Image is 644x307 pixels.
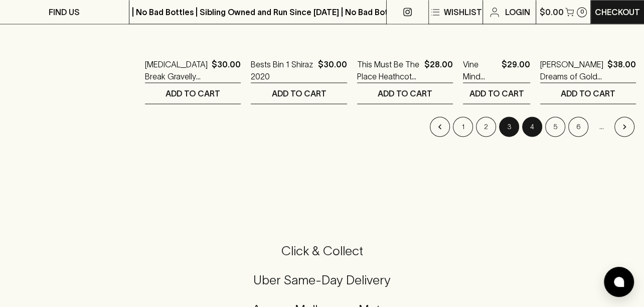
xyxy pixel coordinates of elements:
[545,117,565,137] button: Go to page 5
[522,117,542,137] button: Go to page 4
[430,117,450,137] button: Go to previous page
[561,87,615,99] p: ADD TO CART
[272,87,327,99] p: ADD TO CART
[568,117,588,137] button: Go to page 6
[145,83,241,104] button: ADD TO CART
[580,9,584,15] p: 0
[378,87,432,99] p: ADD TO CART
[502,58,530,82] p: $29.00
[251,58,314,82] a: Bests Bin 1 Shiraz 2020
[145,58,208,82] a: [MEDICAL_DATA] Break Gravelly Gully Central Otago Pinot Noir 2023
[12,243,632,259] h5: Click & Collect
[357,83,453,104] button: ADD TO CART
[318,58,347,82] p: $30.00
[463,83,530,104] button: ADD TO CART
[166,87,220,99] p: ADD TO CART
[12,272,632,288] h5: Uber Same-Day Delivery
[251,83,347,104] button: ADD TO CART
[453,117,473,137] button: Go to page 1
[476,117,496,137] button: Go to page 2
[539,6,563,18] p: $0.00
[443,6,481,18] p: Wishlist
[591,117,611,137] div: …
[595,6,640,18] p: Checkout
[540,58,603,82] a: [PERSON_NAME] Dreams of Gold Shiraz 2023
[49,6,80,18] p: FIND US
[540,83,636,104] button: ADD TO CART
[463,58,498,82] a: Vine Mind Shiraz & Friends 2022
[212,58,241,82] p: $30.00
[357,58,420,82] a: This Must Be The Place Heathcote Shiraz 2023
[424,58,453,82] p: $28.00
[607,58,636,82] p: $38.00
[499,117,519,137] button: page 3
[469,87,524,99] p: ADD TO CART
[614,117,634,137] button: Go to next page
[505,6,530,18] p: Login
[614,277,624,287] img: bubble-icon
[145,117,636,137] nav: pagination navigation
